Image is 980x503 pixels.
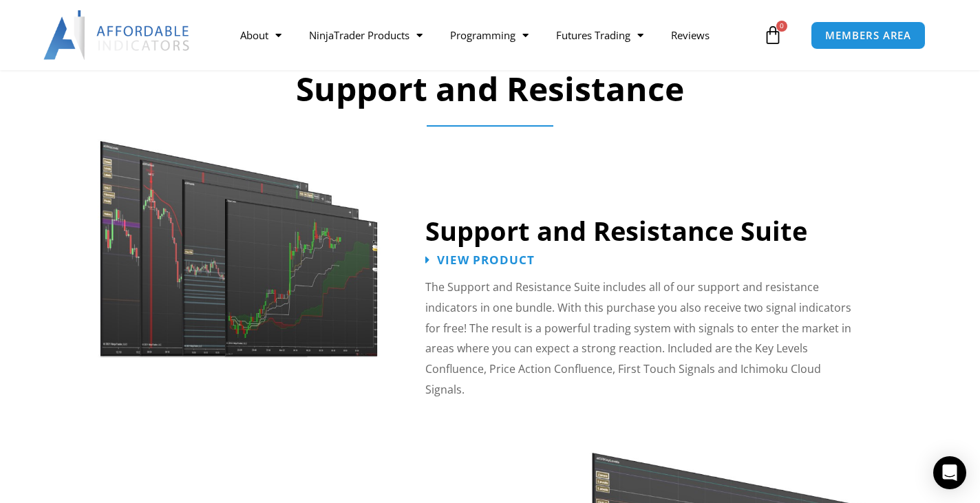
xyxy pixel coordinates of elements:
[933,456,966,489] div: Open Intercom Messenger
[425,213,807,248] a: Support and Resistance Suite
[425,277,862,400] p: The Support and Resistance Suite includes all of our support and resistance indicators in one bun...
[743,15,803,55] a: 0
[825,30,911,41] span: MEMBERS AREA
[295,19,436,51] a: NinjaTrader Products
[67,67,913,110] h2: Support and Resistance
[43,10,191,60] img: LogoAI | Affordable Indicators – NinjaTrader
[437,254,535,266] span: View Product
[776,21,787,32] span: 0
[425,254,535,266] a: View Product
[226,19,760,51] nav: Menu
[657,19,723,51] a: Reviews
[226,19,295,51] a: About
[436,19,542,51] a: Programming
[98,114,381,358] img: Support and Resistance Suite 1 | Affordable Indicators – NinjaTrader
[542,19,657,51] a: Futures Trading
[811,21,926,50] a: MEMBERS AREA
